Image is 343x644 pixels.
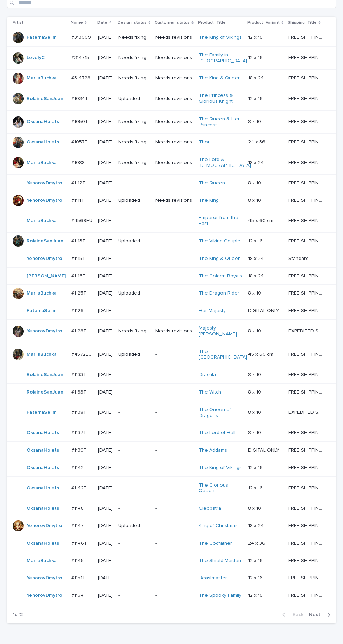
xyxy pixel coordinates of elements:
p: #1148T [71,504,88,511]
p: [DATE] [98,139,113,145]
a: The King [199,198,219,204]
tr: RolaineSanJuan #1133T#1133T [DATE]--Dracula 8 x 108 x 10 FREE SHIPPING - preview in 1-2 business ... [7,366,336,384]
a: OksanaHolets [27,447,59,453]
p: [DATE] [98,575,113,581]
a: YehorovDmytro [27,593,62,599]
tr: YehorovDmytro #1147T#1147T [DATE]Uploaded-King of Christmas 18 x 2418 x 24 FREE SHIPPING - previe... [7,517,336,535]
a: YehorovDmytro [27,575,62,581]
p: #1088T [71,158,89,166]
a: YehorovDmytro [27,198,62,204]
p: - [118,372,150,378]
a: OksanaHolets [27,139,59,145]
tr: OksanaHolets #1139T#1139T [DATE]--The Addams DIGITAL ONLYDIGITAL ONLY FREE SHIPPING - preview in ... [7,442,336,459]
a: RolaineSanJuan [27,389,63,395]
a: The King & Queen [199,256,241,262]
p: 12 x 16 [248,237,264,244]
p: - [155,558,193,564]
p: - [118,505,150,511]
p: Needs revisions [155,119,193,125]
p: 8 x 10 [248,289,262,296]
p: Needs revisions [155,139,193,145]
p: Shipping_Title [288,19,317,27]
p: 8 x 10 [248,327,262,334]
p: FREE SHIPPING - preview in 1-2 business days, after your approval delivery will take 5-10 b.d. [288,138,326,145]
a: Emperor from the East [199,215,243,227]
p: FREE SHIPPING - preview in 1-2 business days, after your approval delivery will take 5-10 b.d. [288,196,326,204]
p: [DATE] [98,180,113,186]
p: #4569EU [71,217,94,224]
p: - [155,575,193,581]
a: RolaineSanJuan [27,372,63,378]
a: MariiaBuchka [27,352,57,358]
p: [DATE] [98,593,113,599]
p: Needs revisions [155,160,193,166]
p: #1050T [71,118,90,125]
p: [DATE] [98,218,113,224]
a: MariiaBuchka [27,558,57,564]
tr: FatemaSelim #1129T#1129T [DATE]--Her Majesty DIGITAL ONLYDIGITAL ONLY FREE SHIPPING - preview in ... [7,302,336,320]
a: The Queen of Dragons [199,407,243,419]
p: FREE SHIPPING - preview in 1-2 business days, after your approval delivery will take 5-10 b.d. [288,446,326,453]
p: - [155,389,193,395]
p: [DATE] [98,308,113,314]
p: - [155,273,193,279]
a: The Lord of Hell [199,430,236,436]
a: FatemaSelim [27,35,56,41]
p: FREE SHIPPING - preview in 1-2 business days, after your approval delivery will take 5-10 b.d. [288,118,326,125]
p: 12 x 16 [248,574,264,581]
p: 18 x 24 [248,74,265,81]
a: FatemaSelim [27,410,56,416]
p: - [118,465,150,471]
p: [DATE] [98,198,113,204]
p: #313009 [71,33,92,41]
tr: OksanaHolets #1057T#1057T [DATE]Needs fixingNeeds revisionsThor 24 x 3624 x 36 FREE SHIPPING - pr... [7,134,336,151]
p: - [155,352,193,358]
a: OksanaHolets [27,505,59,511]
tr: RolaineSanJuan #1113T#1113T [DATE]Uploaded-The Viking Couple 12 x 1612 x 16 FREE SHIPPING - previ... [7,232,336,250]
tr: LovelyC #314715#314715 [DATE]Needs fixingNeeds revisionsThe Family in [GEOGRAPHIC_DATA] 12 x 1612... [7,46,336,70]
button: Back [277,611,306,618]
p: - [118,430,150,436]
a: OksanaHolets [27,465,59,471]
p: [DATE] [98,540,113,546]
p: [DATE] [98,75,113,81]
p: FREE SHIPPING - preview in 1-2 business days, after your approval delivery will take 5-10 b.d. [288,158,326,166]
p: - [118,540,150,546]
p: FREE SHIPPING - preview in 1-2 business days, after your approval delivery will take 5-10 b.d. [288,94,326,102]
p: [DATE] [98,410,113,416]
a: MariiaBuchka [27,160,57,166]
a: The Viking Couple [199,238,240,244]
p: - [118,575,150,581]
p: #1142T [71,484,88,491]
a: Beastmaster [199,575,227,581]
p: DIGITAL ONLY [248,306,281,314]
a: The Godfather [199,540,232,546]
p: #4572EU [71,350,93,358]
p: Needs fixing [118,328,150,334]
p: FREE SHIPPING - preview in 1-2 business days, after your approval delivery will take 5-10 b.d. [288,574,326,581]
a: The Dragon Rider [199,290,239,296]
a: The Golden Royals [199,273,242,279]
p: Product_Variant [247,19,280,27]
span: Back [288,612,303,617]
a: YehorovDmytro [27,523,62,529]
p: Needs fixing [118,55,150,61]
tr: YehorovDmytro #1111T#1111T [DATE]UploadedNeeds revisionsThe King 8 x 108 x 10 FREE SHIPPING - pre... [7,192,336,209]
p: 24 x 36 [248,138,267,145]
p: FREE SHIPPING - preview in 1-2 business days, after your approval delivery will take 5-10 b.d. [288,591,326,599]
p: - [155,218,193,224]
a: The Spooky Family [199,593,241,599]
p: #1139T [71,446,88,453]
p: Customer_status [155,19,190,27]
p: - [155,308,193,314]
p: FREE SHIPPING - preview in 1-2 business days, after your approval delivery will take 5-10 b.d. [288,74,326,81]
p: FREE SHIPPING - preview in 1-2 business days, after your approval delivery will take 5-10 b.d. [288,539,326,546]
a: RolaineSanJuan [27,96,63,102]
tr: MariiaBuchka #1125T#1125T [DATE]Uploaded-The Dragon Rider 8 x 108 x 10 FREE SHIPPING - preview in... [7,285,336,302]
a: The Glorious Queen [199,482,243,494]
p: FREE SHIPPING - preview in 1-2 business days, after your approval delivery will take 5-10 b.d. [288,289,326,296]
p: - [118,389,150,395]
p: #1154T [71,591,88,599]
a: The King of Vikings [199,465,242,471]
a: [PERSON_NAME] [27,273,66,279]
